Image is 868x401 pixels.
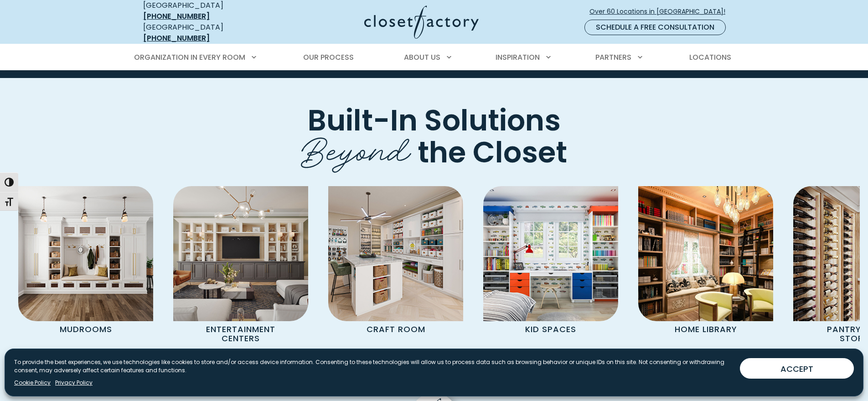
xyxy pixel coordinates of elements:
[496,52,540,62] span: Inspiration
[655,321,756,338] p: Home Library
[143,22,275,44] div: [GEOGRAPHIC_DATA]
[638,186,773,321] img: Home Library
[301,120,411,174] span: Beyond
[404,52,440,62] span: About Us
[328,186,463,321] img: Custom craft room
[128,45,740,70] nav: Primary Menu
[55,379,93,387] a: Privacy Policy
[584,20,726,35] a: Schedule a Free Consultation
[589,4,733,20] a: Over 60 Locations in [GEOGRAPHIC_DATA]!
[134,52,245,62] span: Organization in Every Room
[689,52,731,62] span: Locations
[143,33,210,43] a: [PHONE_NUMBER]
[345,321,446,338] p: Craft Room
[35,321,136,338] p: Mudrooms
[364,5,479,39] img: Closet Factory Logo
[473,186,628,338] a: Kids Room Cabinetry Kid Spaces
[589,7,733,16] span: Over 60 Locations in [GEOGRAPHIC_DATA]!
[173,186,308,321] img: Entertainment Center
[8,186,163,338] a: Mudroom Cabinets Mudrooms
[318,186,473,338] a: Custom craft room Craft Room
[500,321,601,338] p: Kid Spaces
[303,52,354,62] span: Our Process
[418,132,567,173] span: the Closet
[595,52,631,62] span: Partners
[163,186,318,347] a: Entertainment Center Entertainment Centers
[628,186,783,338] a: Home Library Home Library
[18,186,153,321] img: Mudroom Cabinets
[190,321,291,347] p: Entertainment Centers
[308,100,561,141] span: Built-In Solutions
[483,186,618,321] img: Kids Room Cabinetry
[14,379,51,387] a: Cookie Policy
[14,358,733,375] p: To provide the best experiences, we use technologies like cookies to store and/or access device i...
[143,11,210,21] a: [PHONE_NUMBER]
[740,358,854,379] button: ACCEPT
